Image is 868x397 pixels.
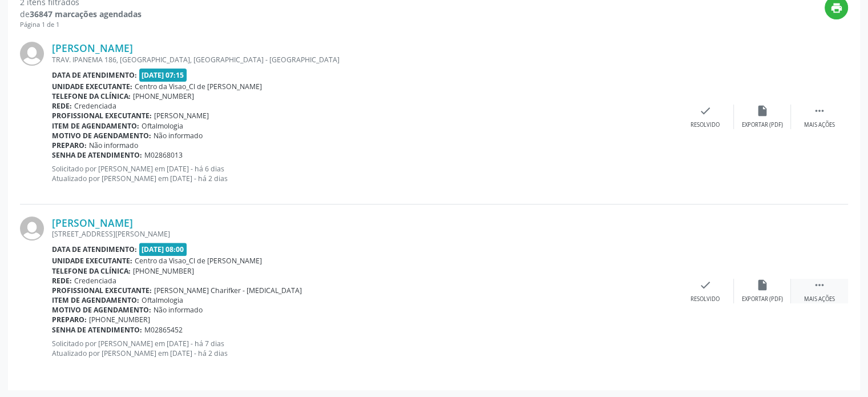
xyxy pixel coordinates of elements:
b: Telefone da clínica: [52,91,131,101]
p: Solicitado por [PERSON_NAME] em [DATE] - há 6 dias Atualizado por [PERSON_NAME] em [DATE] - há 2 ... [52,164,677,183]
span: Oftalmologia [142,121,183,131]
span: Não informado [154,305,203,315]
span: [DATE] 08:00 [139,243,187,256]
img: img [20,216,44,240]
b: Profissional executante: [52,286,152,295]
i: check [699,105,712,117]
b: Item de agendamento: [52,295,139,305]
span: M02865452 [144,325,183,335]
div: Exportar (PDF) [742,295,783,303]
i:  [813,279,826,291]
i: print [830,2,843,14]
div: [STREET_ADDRESS][PERSON_NAME] [52,229,677,239]
span: Credenciada [74,101,116,111]
i: check [699,279,712,291]
b: Preparo: [52,315,87,324]
a: [PERSON_NAME] [52,42,133,54]
b: Unidade executante: [52,82,132,91]
span: Oftalmologia [142,295,183,305]
a: [PERSON_NAME] [52,216,133,229]
i: insert_drive_file [756,279,769,291]
div: Resolvido [691,295,720,303]
b: Data de atendimento: [52,70,137,80]
span: [PHONE_NUMBER] [133,91,194,101]
span: [PERSON_NAME] [154,111,209,121]
span: M02868013 [144,150,183,160]
span: [PHONE_NUMBER] [133,266,194,276]
b: Motivo de agendamento: [52,131,151,141]
div: Página 1 de 1 [20,20,142,30]
b: Telefone da clínica: [52,266,131,276]
p: Solicitado por [PERSON_NAME] em [DATE] - há 7 dias Atualizado por [PERSON_NAME] em [DATE] - há 2 ... [52,339,677,358]
b: Senha de atendimento: [52,325,142,335]
div: TRAV. IPANEMA 186, [GEOGRAPHIC_DATA], [GEOGRAPHIC_DATA] - [GEOGRAPHIC_DATA] [52,55,677,65]
i: insert_drive_file [756,105,769,117]
span: Centro da Visao_Cl de [PERSON_NAME] [135,82,262,91]
img: img [20,42,44,66]
i:  [813,105,826,117]
b: Rede: [52,101,72,111]
div: Resolvido [691,121,720,129]
div: Mais ações [804,295,835,303]
span: [PERSON_NAME] Charifker - [MEDICAL_DATA] [154,286,302,295]
div: Mais ações [804,121,835,129]
b: Preparo: [52,141,87,150]
span: Centro da Visao_Cl de [PERSON_NAME] [135,256,262,266]
b: Profissional executante: [52,111,152,121]
span: Não informado [89,141,138,150]
b: Motivo de agendamento: [52,305,151,315]
strong: 36847 marcações agendadas [30,9,142,19]
b: Data de atendimento: [52,244,137,254]
div: de [20,8,142,20]
span: [PHONE_NUMBER] [89,315,150,324]
span: [DATE] 07:15 [139,69,187,82]
span: Credenciada [74,276,116,286]
b: Rede: [52,276,72,286]
div: Exportar (PDF) [742,121,783,129]
b: Item de agendamento: [52,121,139,131]
span: Não informado [154,131,203,141]
b: Senha de atendimento: [52,150,142,160]
b: Unidade executante: [52,256,132,266]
